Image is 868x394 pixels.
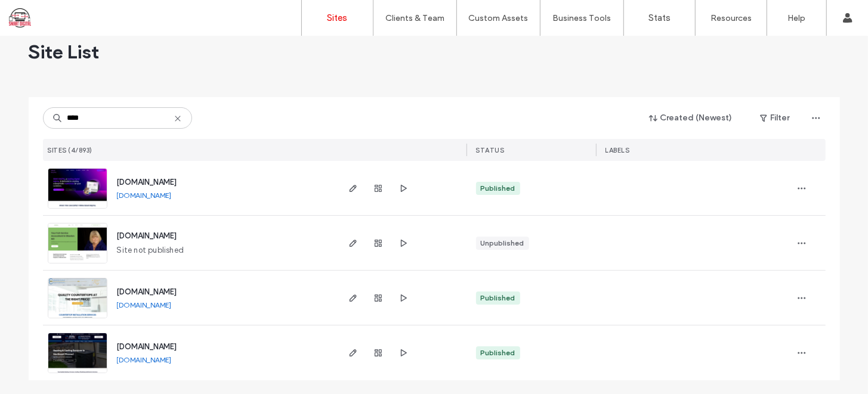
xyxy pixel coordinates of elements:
span: Site List [29,40,100,64]
label: Stats [648,13,671,23]
a: [DOMAIN_NAME] [117,231,177,240]
span: STATUS [476,146,505,154]
a: [DOMAIN_NAME] [117,287,177,296]
div: Published [481,293,515,303]
label: Custom Assets [469,13,529,23]
div: Published [481,183,515,194]
span: Site not published [117,244,184,256]
a: [DOMAIN_NAME] [117,191,172,200]
a: [DOMAIN_NAME] [117,178,177,187]
button: Filter [748,108,802,128]
span: Help [27,8,51,19]
label: Help [788,13,806,23]
div: Published [481,348,515,358]
label: Clients & Team [385,13,444,23]
a: [DOMAIN_NAME] [117,342,177,351]
a: [DOMAIN_NAME] [117,300,172,309]
label: Sites [328,13,348,23]
span: SITES (4/893) [48,146,93,154]
label: Business Tools [553,13,611,23]
div: Unpublished [481,238,524,249]
a: [DOMAIN_NAME] [117,355,172,364]
button: Created (Newest) [639,108,743,128]
span: LABELS [606,146,630,154]
label: Resources [711,13,752,23]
